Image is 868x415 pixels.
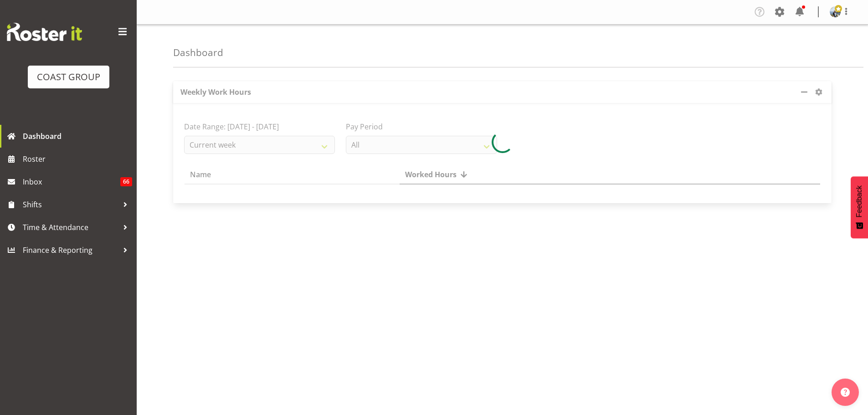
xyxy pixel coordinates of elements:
span: Inbox [23,175,120,189]
span: Shifts [23,198,118,211]
button: Feedback - Show survey [851,176,868,238]
span: 66 [120,177,132,186]
div: COAST GROUP [37,70,100,84]
img: help-xxl-2.png [841,388,850,397]
img: Rosterit website logo [7,23,82,41]
img: brittany-taylorf7b938a58e78977fad4baecaf99ae47c.png [830,6,841,17]
h4: Dashboard [173,47,223,58]
span: Roster [23,152,132,166]
span: Time & Attendance [23,220,118,234]
span: Feedback [855,185,863,217]
span: Dashboard [23,129,132,143]
span: Finance & Reporting [23,243,118,257]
